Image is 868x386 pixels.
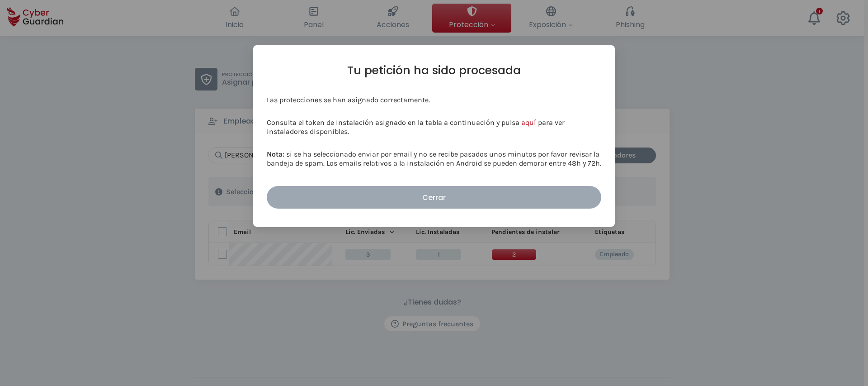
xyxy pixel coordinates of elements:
button: aquí [521,118,536,127]
p: Las protecciones se han asignado correctamente. [267,95,601,105]
span: Consulta el token de instalación asignado en la tabla a continuación [267,118,496,127]
button: Cerrar [267,186,601,209]
h2: Tu petición ha sido procesada [267,63,601,77]
span: para ver instaladores disponibles. [267,118,565,136]
span: y pulsa [496,118,521,127]
span: Nota : [267,150,286,158]
div: Cerrar [274,192,594,203]
p: si se ha seleccionado enviar por email y no se recibe pasados unos minutos por favor revisar la b... [267,150,601,168]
